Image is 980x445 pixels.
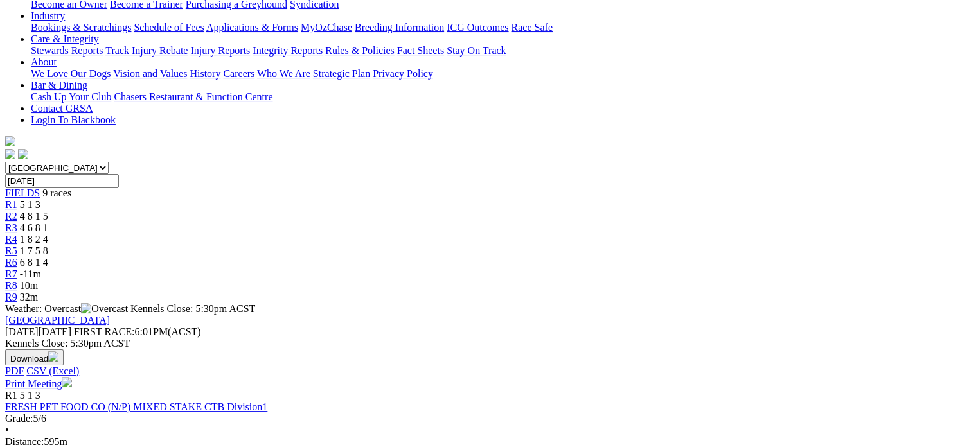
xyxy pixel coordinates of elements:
a: Track Injury Rebate [105,45,188,56]
span: FIRST RACE: [74,326,134,337]
a: ICG Outcomes [447,22,508,33]
span: -11m [20,268,41,279]
a: R3 [5,222,17,233]
a: Stay On Track [447,45,506,56]
span: 5 1 3 [20,390,40,401]
img: twitter.svg [18,149,28,159]
div: Kennels Close: 5:30pm ACST [5,338,975,349]
img: logo-grsa-white.png [5,136,15,146]
a: Careers [223,68,254,79]
span: 4 6 8 1 [20,222,48,233]
span: 5 1 3 [20,199,40,210]
div: Download [5,365,975,377]
a: Cash Up Your Club [31,91,111,102]
a: Breeding Information [355,22,444,33]
span: Grade: [5,413,33,424]
a: Integrity Reports [253,45,323,56]
a: Industry [31,10,65,21]
img: Overcast [81,303,128,315]
a: We Love Our Dogs [31,68,111,79]
a: Who We Are [257,68,310,79]
a: R4 [5,234,17,245]
img: download.svg [48,351,58,362]
a: CSV (Excel) [26,365,79,376]
a: History [190,68,220,79]
a: R7 [5,268,17,279]
a: R8 [5,280,17,291]
div: About [31,68,975,80]
a: Chasers Restaurant & Function Centre [114,91,272,102]
span: [DATE] [5,326,71,337]
span: R1 [5,390,17,401]
a: Applications & Forms [206,22,298,33]
span: 4 8 1 5 [20,211,48,222]
span: [DATE] [5,326,39,337]
div: 5/6 [5,413,975,424]
a: Injury Reports [190,45,250,56]
a: Login To Blackbook [31,114,116,125]
a: Fact Sheets [397,45,444,56]
div: Industry [31,22,975,33]
span: 10m [20,280,38,291]
a: Rules & Policies [325,45,395,56]
a: Bar & Dining [31,80,87,91]
span: 6 8 1 4 [20,257,48,268]
a: Contact GRSA [31,103,93,114]
a: R1 [5,199,17,210]
a: Race Safe [511,22,552,33]
span: Kennels Close: 5:30pm ACST [130,303,255,314]
span: 9 races [42,188,71,198]
a: Care & Integrity [31,33,99,44]
a: Privacy Policy [373,68,433,79]
a: About [31,57,57,67]
span: 1 8 2 4 [20,234,48,245]
a: Schedule of Fees [134,22,204,33]
div: Care & Integrity [31,45,975,57]
div: Bar & Dining [31,91,975,103]
a: R5 [5,245,17,256]
a: [GEOGRAPHIC_DATA] [5,315,110,326]
a: R9 [5,292,17,302]
a: Vision and Values [113,68,187,79]
img: printer.svg [62,377,72,387]
a: Stewards Reports [31,45,103,56]
a: PDF [5,365,24,376]
a: MyOzChase [301,22,352,33]
a: FRESH PET FOOD CO (N/P) MIXED STAKE CTB Division1 [5,401,267,412]
input: Select date [5,174,119,188]
span: 1 7 5 8 [20,245,48,256]
img: facebook.svg [5,149,15,159]
a: Bookings & Scratchings [31,22,131,33]
button: Download [5,349,64,365]
span: 6:01PM(ACST) [74,326,201,337]
a: FIELDS [5,188,40,198]
span: 32m [20,292,38,302]
a: Print Meeting [5,378,72,389]
a: R6 [5,257,17,268]
span: • [5,424,9,435]
span: Weather: Overcast [5,303,130,314]
a: R2 [5,211,17,222]
a: Strategic Plan [313,68,370,79]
